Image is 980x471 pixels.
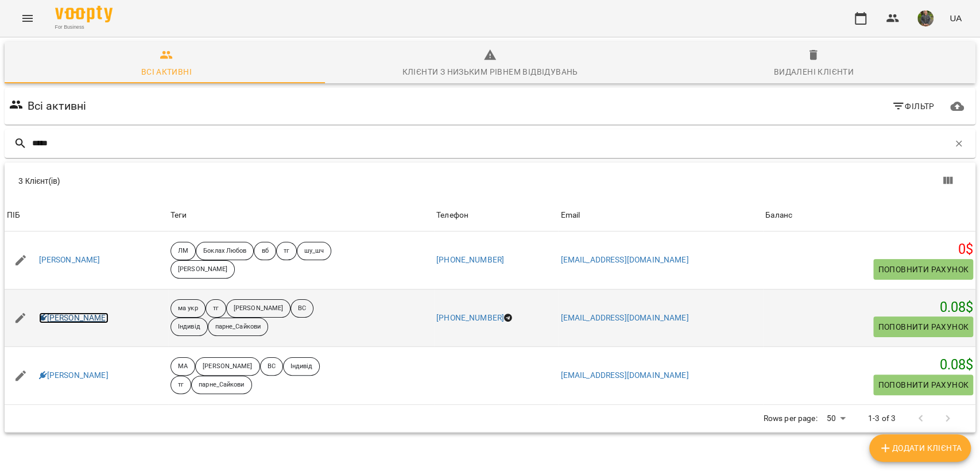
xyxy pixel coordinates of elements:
p: 1-3 of 3 [868,413,896,424]
p: тг [178,380,184,390]
div: ЛМ [171,242,196,260]
p: ВС [298,304,306,314]
button: Фільтр [887,96,939,117]
span: Поповнити рахунок [878,378,969,392]
div: вб [254,242,276,260]
div: ПІБ [7,209,20,222]
p: ма укр [178,304,198,314]
p: [PERSON_NAME] [203,362,252,372]
p: ЛМ [178,246,188,256]
a: [PHONE_NUMBER] [436,255,504,264]
span: Email [560,209,761,222]
div: Боклах Любов [196,242,254,260]
div: 3 Клієнт(ів) [18,175,497,187]
div: 50 [822,410,849,427]
div: [PERSON_NAME] [171,260,235,279]
p: тг [284,246,289,256]
span: Поповнити рахунок [878,320,969,334]
button: Показати колонки [934,167,962,195]
div: шу_шч [297,242,332,260]
img: Voopty Logo [55,6,113,22]
div: [PERSON_NAME] [226,299,290,318]
p: [PERSON_NAME] [178,265,227,275]
a: [PERSON_NAME] [39,254,100,266]
a: [EMAIL_ADDRESS][DOMAIN_NAME] [560,313,688,322]
span: For Business [55,24,113,31]
p: вб [261,246,268,256]
div: [PERSON_NAME] [195,357,259,376]
button: Поповнити рахунок [873,259,973,280]
p: [PERSON_NAME] [234,304,283,314]
p: парне_Сайкови [215,322,261,332]
div: тг [171,376,191,394]
span: Баланс [765,209,973,222]
span: UA [950,12,962,24]
div: парне_Сайкови [208,318,268,336]
p: Rows per page: [763,413,817,424]
div: Sort [560,209,580,222]
span: Телефон [436,209,556,222]
div: Всі активні [141,65,192,79]
div: Email [560,209,580,222]
button: Додати клієнта [869,434,971,462]
button: Поповнити рахунок [873,316,973,337]
p: шу_шч [304,246,324,256]
div: Sort [436,209,468,222]
button: UA [945,7,966,29]
span: ПІБ [7,209,166,222]
div: Теги [171,209,432,222]
a: [EMAIL_ADDRESS][DOMAIN_NAME] [560,255,688,264]
span: Додати клієнта [878,441,962,455]
a: [EMAIL_ADDRESS][DOMAIN_NAME] [560,370,688,380]
div: Телефон [436,209,468,222]
div: Баланс [765,209,792,222]
p: МА [178,362,188,372]
div: Sort [7,209,20,222]
div: тг [276,242,297,260]
div: Table Toolbar [5,163,975,199]
div: Клієнти з низьким рівнем відвідувань [402,65,578,79]
p: парне_Сайкови [199,380,244,390]
div: ВС [260,357,283,376]
p: ВС [268,362,276,372]
div: тг [206,299,226,318]
span: Фільтр [892,99,935,113]
div: ВС [290,299,313,318]
div: Індивід [171,318,208,336]
div: Видалені клієнти [774,65,854,79]
p: Боклах Любов [203,246,246,256]
p: Індивід [178,322,200,332]
div: ма укр [171,299,206,318]
div: Індивід [283,357,320,376]
a: [PERSON_NAME] [39,312,109,324]
h5: 0.08 $ [765,299,973,316]
p: тг [213,304,219,314]
h6: Всі активні [28,97,87,115]
span: Поповнити рахунок [878,262,969,276]
button: Menu [14,5,41,32]
a: [PHONE_NUMBER] [436,313,504,322]
a: [PERSON_NAME] [39,370,109,381]
div: Sort [765,209,792,222]
p: Індивід [290,362,313,372]
img: 2aca21bda46e2c85bd0f5a74cad084d8.jpg [917,10,933,26]
h5: 0 $ [765,241,973,258]
div: парне_Сайкови [191,376,251,394]
h5: 0.08 $ [765,356,973,374]
button: Поповнити рахунок [873,375,973,395]
div: МА [171,357,195,376]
